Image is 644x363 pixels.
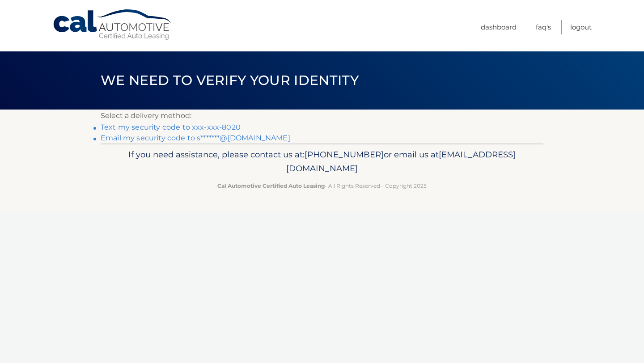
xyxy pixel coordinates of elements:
a: FAQ's [536,20,551,34]
a: Text my security code to xxx-xxx-8020 [101,123,241,131]
a: Cal Automotive [52,9,173,41]
p: - All Rights Reserved - Copyright 2025 [106,181,538,190]
strong: Cal Automotive Certified Auto Leasing [217,182,325,189]
p: Select a delivery method: [101,110,543,122]
p: If you need assistance, please contact us at: or email us at [106,148,538,176]
a: Dashboard [481,20,517,34]
a: Email my security code to s*******@[DOMAIN_NAME] [101,134,290,142]
span: We need to verify your identity [101,72,359,89]
span: [PHONE_NUMBER] [305,149,384,160]
a: Logout [570,20,592,34]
